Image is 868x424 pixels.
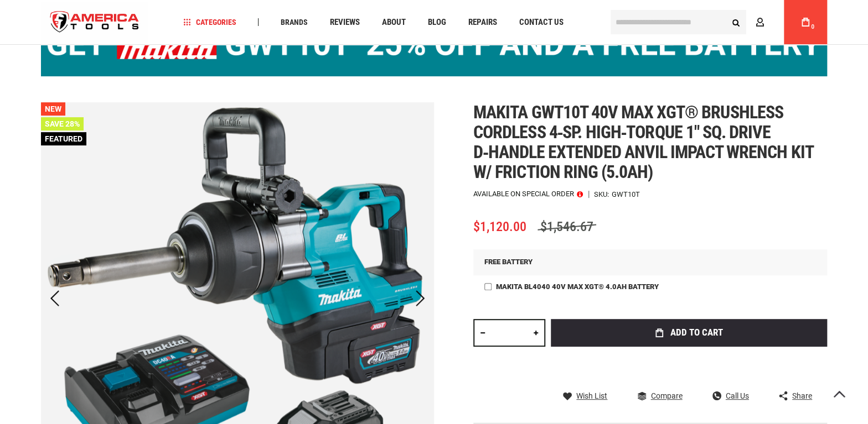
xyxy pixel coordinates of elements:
[183,18,236,26] span: Categories
[484,258,533,266] span: FREE BATTERY
[514,15,569,30] a: Contact Us
[712,391,749,401] a: Call Us
[538,219,596,234] span: $1,546.67
[468,18,497,27] span: Repairs
[473,190,583,198] p: Available on Special Order
[792,392,812,400] span: Share
[473,102,813,182] span: Makita gwt10t 40v max xgt® brushless cordless 4‑sp. high‑torque 1" sq. drive d‑handle extended an...
[670,328,723,337] span: Add to Cart
[650,392,682,400] span: Compare
[725,12,746,33] button: Search
[41,2,148,43] img: America Tools
[726,392,749,400] span: Call Us
[811,24,814,30] span: 0
[496,282,659,291] span: Makita BL4040 40V max XGT® 4.0Ah Battery
[551,319,827,347] button: Add to Cart
[281,18,308,26] span: Brands
[330,18,360,27] span: Reviews
[576,392,607,400] span: Wish List
[637,391,682,401] a: Compare
[377,15,411,30] a: About
[178,15,241,30] a: Categories
[428,18,446,27] span: Blog
[463,15,502,30] a: Repairs
[382,18,406,27] span: About
[473,219,526,234] span: $1,120.00
[563,391,607,401] a: Wish List
[325,15,365,30] a: Reviews
[549,350,829,382] iframe: Secure express checkout frame
[276,15,313,30] a: Brands
[612,191,640,198] div: GWT10T
[519,18,564,27] span: Contact Us
[41,2,148,43] a: store logo
[594,191,612,198] strong: SKU
[423,15,451,30] a: Blog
